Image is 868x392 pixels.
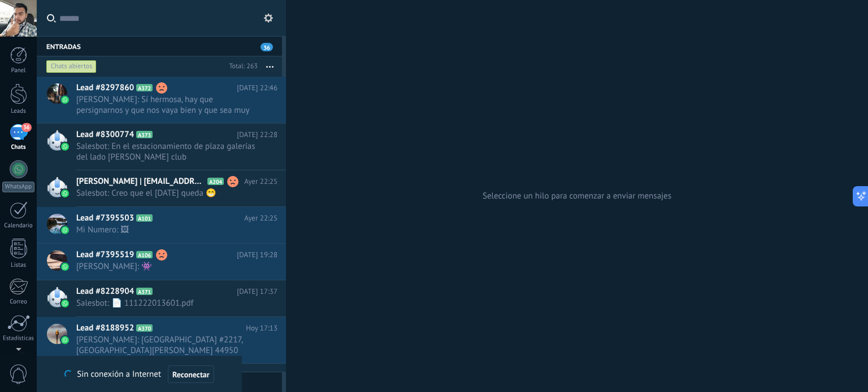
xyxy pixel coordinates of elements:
[207,178,224,185] span: A204
[2,108,35,115] div: Leads
[76,323,134,334] span: Lead #8188952
[76,334,256,356] span: [PERSON_NAME]: [GEOGRAPHIC_DATA] #2217, [GEOGRAPHIC_DATA][PERSON_NAME] 44950
[76,176,205,187] span: [PERSON_NAME] | [EMAIL_ADDRESS][DOMAIN_NAME] | Expo Pan 2025
[37,36,282,56] div: Entradas
[61,299,69,307] img: waba.svg
[76,82,134,94] span: Lead #8297860
[237,369,277,381] span: [DATE] 16:25
[136,324,153,332] span: A370
[76,298,256,309] span: Salesbot: 📄 111222013601.pdf
[37,317,286,363] a: Lead #8188952 A370 Hoy 17:13 [PERSON_NAME]: [GEOGRAPHIC_DATA] #2217, [GEOGRAPHIC_DATA][PERSON_NAM...
[37,77,286,123] a: Lead #8297860 A372 [DATE] 22:46 [PERSON_NAME]: Sí hermosa, hay que persignarnos y que nos vaya bi...
[237,82,277,94] span: [DATE] 22:46
[76,261,256,272] span: [PERSON_NAME]: 👾
[2,182,34,192] div: WhatsApp
[61,226,69,234] img: waba.svg
[237,249,277,261] span: [DATE] 19:28
[76,286,134,297] span: Lead #8228904
[76,224,256,235] span: Mi Numero: 🖼
[136,131,153,138] span: A373
[21,123,31,132] span: 36
[246,323,277,334] span: Hoy 17:13
[37,170,286,206] a: [PERSON_NAME] | [EMAIL_ADDRESS][DOMAIN_NAME] | Expo Pan 2025 A204 Ayer 22:25 Salesbot: Creo que e...
[2,144,35,151] div: Chats
[61,263,69,271] img: waba.svg
[76,249,134,261] span: Lead #7395519
[136,214,153,222] span: A101
[64,365,214,384] div: Sin conexión a Internet
[258,56,282,77] button: Más
[46,60,97,73] div: Chats abiertos
[168,365,214,384] button: Reconectar
[76,141,256,162] span: Salesbot: En el estacionamiento de plaza galerías del lado [PERSON_NAME] club
[76,213,134,224] span: Lead #7395503
[2,298,35,306] div: Correo
[61,190,69,197] img: waba.svg
[2,67,35,74] div: Panel
[136,288,153,295] span: A371
[76,188,256,199] span: Salesbot: Creo que el [DATE] queda 😁
[244,213,277,224] span: Ayer 22:25
[172,371,210,378] span: Reconectar
[76,129,134,140] span: Lead #8300774
[237,286,277,297] span: [DATE] 17:37
[37,207,286,243] a: Lead #7395503 A101 Ayer 22:25 Mi Numero: 🖼
[237,129,277,140] span: [DATE] 22:28
[61,336,69,344] img: waba.svg
[224,61,258,72] div: Total: 263
[136,84,153,91] span: A372
[61,96,69,104] img: waba.svg
[244,176,277,187] span: Ayer 22:25
[61,143,69,151] img: waba.svg
[37,244,286,280] a: Lead #7395519 A106 [DATE] 19:28 [PERSON_NAME]: 👾
[37,280,286,316] a: Lead #8228904 A371 [DATE] 17:37 Salesbot: 📄 111222013601.pdf
[261,43,273,51] span: 36
[2,262,35,269] div: Listas
[2,222,35,230] div: Calendario
[76,94,256,116] span: [PERSON_NAME]: Sí hermosa, hay que persignarnos y que nos vaya bien y que sea muy buena fecha por...
[37,124,286,170] a: Lead #8300774 A373 [DATE] 22:28 Salesbot: En el estacionamiento de plaza galerías del lado [PERSO...
[2,335,35,342] div: Estadísticas
[136,251,153,258] span: A106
